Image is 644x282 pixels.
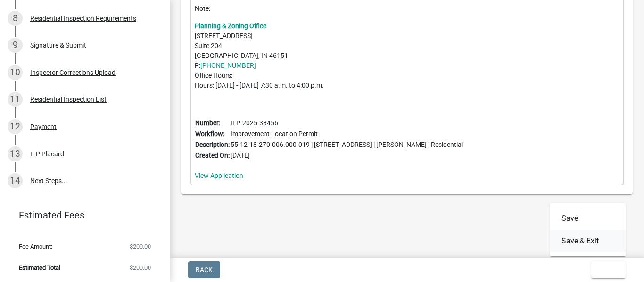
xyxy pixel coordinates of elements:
span: Back [196,266,213,274]
a: [PHONE_NUMBER] [200,62,256,69]
td: 55-12-18-270-006.000-019 | [STREET_ADDRESS] | [PERSON_NAME] | Residential [230,139,463,150]
span: $200.00 [130,265,151,271]
b: Number: [195,119,220,127]
div: Exit [550,203,626,256]
td: ILP-2025-38456 [230,118,463,129]
div: 10 [8,65,23,80]
button: Save & Exit [550,230,626,252]
p: Note: [195,4,619,14]
div: 12 [8,119,23,134]
span: Fee Amount: [19,243,52,250]
b: Workflow: [195,130,224,137]
div: 13 [8,146,23,161]
div: Residential Inspection Requirements [30,15,136,22]
p: [STREET_ADDRESS] Suite 204 [GEOGRAPHIC_DATA], IN 46151 P: Office Hours: Hours: [DATE] - [DATE] 7:... [195,21,619,90]
span: Exit [599,266,612,274]
div: Payment [30,123,57,130]
td: [DATE] [230,150,463,161]
span: Estimated Total [19,265,60,271]
div: 9 [8,38,23,53]
div: 11 [8,92,23,107]
a: Estimated Fees [8,206,155,225]
a: Planning & Zoning Office [195,22,266,30]
div: 8 [8,11,23,26]
div: ILP Placard [30,151,64,157]
b: Description: [195,141,230,148]
a: View Application [195,172,243,179]
div: Residential Inspection List [30,96,107,103]
button: Back [188,261,220,278]
td: Improvement Location Permit [230,129,463,139]
button: Save [550,207,626,230]
b: Created On: [195,152,230,159]
div: Signature & Submit [30,42,86,48]
button: Exit [591,261,626,278]
div: 14 [8,173,23,188]
span: $200.00 [130,243,151,250]
div: Inspector Corrections Upload [30,69,116,76]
